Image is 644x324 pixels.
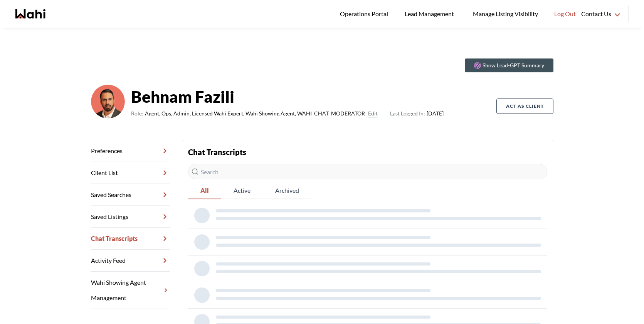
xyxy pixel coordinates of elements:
[465,58,553,72] button: Show Lead-GPT Summary
[91,85,125,119] img: cf9ae410c976398e.png
[188,182,221,199] button: All
[145,109,365,118] span: Agent, Ops, Admin, Licensed Wahi Expert, Wahi Showing Agent, WAHI_CHAT_MODERATOR
[91,162,170,184] a: Client List
[368,109,378,118] button: Edit
[91,206,170,228] a: Saved Listings
[221,182,263,199] button: Active
[91,250,170,272] a: Activity Feed
[91,140,170,162] a: Preferences
[471,9,540,19] span: Manage Listing Visibility
[221,182,263,199] span: Active
[131,85,444,108] strong: Behnam Fazili
[405,9,457,19] span: Lead Management
[91,228,170,250] a: Chat Transcripts
[188,164,547,179] input: Search
[340,9,391,19] span: Operations Portal
[91,184,170,206] a: Saved Searches
[483,62,544,69] p: Show Lead-GPT Summary
[390,109,444,118] span: [DATE]
[496,99,553,114] button: Act as Client
[263,182,311,199] button: Archived
[15,9,45,18] a: Wahi homepage
[390,110,425,117] span: Last Logged In:
[263,182,311,199] span: Archived
[554,9,576,19] span: Log Out
[91,272,170,309] a: Wahi Showing Agent Management
[188,182,221,199] span: All
[131,109,143,118] span: Role:
[188,147,246,157] strong: Chat Transcripts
